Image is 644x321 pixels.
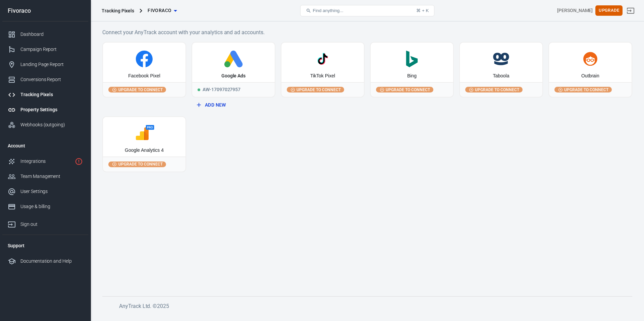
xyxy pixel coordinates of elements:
div: Conversions Report [20,76,83,83]
button: OutbrainUpgrade to connect [548,42,632,98]
span: Upgrade to connect [474,87,521,93]
button: Facebook PixelUpgrade to connect [102,42,186,98]
button: Add New [194,99,273,111]
svg: 1 networks not verified yet [75,157,83,166]
a: Conversions Report [2,72,88,87]
button: Fivoraco [145,4,179,17]
span: Upgrade to connect [117,161,164,167]
li: Support [2,238,88,254]
div: Facebook Pixel [128,73,160,79]
div: Documentation and Help [20,258,83,265]
a: Campaign Report [2,42,88,57]
div: Property Settings [20,106,83,113]
h6: Connect your AnyTrack account with your analytics and ad accounts. [102,28,632,37]
span: Upgrade to connect [563,87,610,93]
button: TikTok PixelUpgrade to connect [281,42,365,98]
li: Account [2,138,88,154]
a: Webhooks (outgoing) [2,117,88,132]
a: Property Settings [2,102,88,117]
div: Google Ads [221,73,246,79]
div: Tracking Pixels [102,7,134,14]
div: Team Management [20,173,83,180]
button: BingUpgrade to connect [370,42,454,98]
span: Running [198,88,200,91]
div: Bing [407,73,417,79]
div: Tracking Pixels [20,91,83,98]
div: ⌘ + K [416,8,429,13]
a: Sign out [623,3,639,19]
div: Google Analytics 4 [125,147,164,154]
div: Webhooks (outgoing) [20,121,83,128]
span: Fivoraco [148,6,171,15]
a: Tracking Pixels [2,87,88,102]
div: Taboola [493,73,509,79]
a: Integrations [2,154,88,169]
button: Upgrade [595,5,623,16]
div: TikTok Pixel [310,73,335,79]
div: Campaign Report [20,46,83,53]
div: Account id: nbGsLXu6 [557,7,593,14]
div: Landing Page Report [20,61,83,68]
div: User Settings [20,188,83,195]
div: Integrations [20,158,72,165]
span: Upgrade to connect [295,87,342,93]
span: Upgrade to connect [384,87,431,93]
a: Google AdsRunningAW-17097027957 [192,42,275,98]
div: AW-17097027957 [192,82,275,97]
a: Usage & billing [2,199,88,214]
div: Usage & billing [20,203,83,210]
div: Fivoraco [2,8,88,14]
span: Upgrade to connect [117,87,164,93]
a: User Settings [2,184,88,199]
div: Outbrain [581,73,599,79]
div: Dashboard [20,31,83,38]
h6: AnyTrack Ltd. © 2025 [119,302,622,310]
a: Sign out [2,214,88,232]
a: Team Management [2,169,88,184]
button: TaboolaUpgrade to connect [459,42,543,98]
a: Landing Page Report [2,57,88,72]
div: Sign out [20,221,83,228]
a: Dashboard [2,27,88,42]
button: Find anything...⌘ + K [300,5,434,16]
button: Google Analytics 4Upgrade to connect [102,116,186,172]
span: Find anything... [313,8,343,13]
